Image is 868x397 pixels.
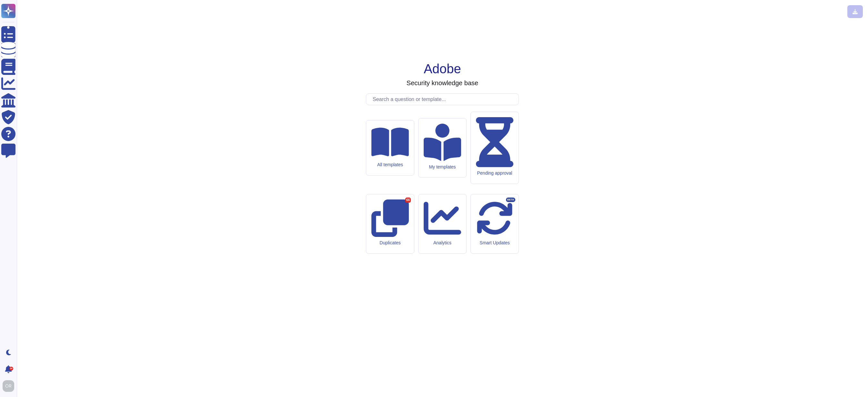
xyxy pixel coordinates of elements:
input: Search a question or template... [369,94,519,105]
div: Pending approval [476,170,513,176]
div: 66 [405,198,411,203]
img: user [3,380,14,392]
h3: Security knowledge base [407,79,478,87]
button: user [1,379,19,393]
div: All templates [371,162,409,168]
div: Analytics [424,240,461,246]
div: BETA [506,198,515,202]
div: 9+ [9,367,13,371]
div: Smart Updates [476,240,513,246]
h1: Adobe [424,61,461,76]
div: Duplicates [371,240,409,246]
div: My templates [424,164,461,170]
